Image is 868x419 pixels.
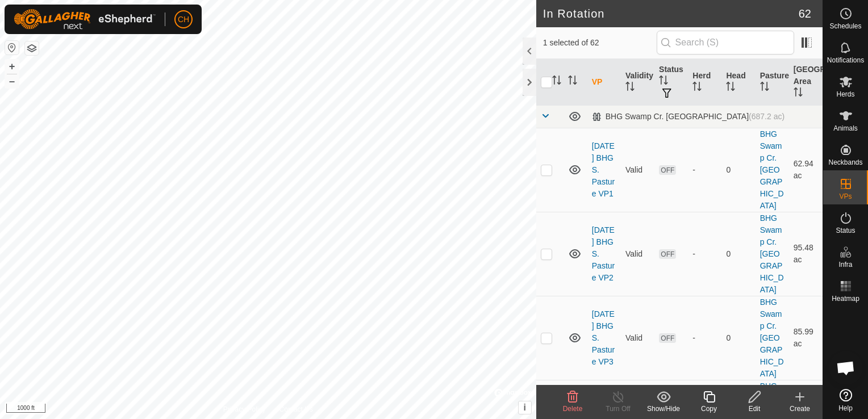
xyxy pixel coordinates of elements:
p-sorticon: Activate to sort [726,83,735,93]
button: Map Layers [25,41,39,55]
td: 95.48 ac [789,212,823,296]
p-sorticon: Activate to sort [692,83,702,93]
span: OFF [659,249,676,259]
a: BHG Swamp Cr. [GEOGRAPHIC_DATA] [760,298,784,378]
td: 0 [721,296,755,380]
a: Contact Us [279,404,313,414]
div: Create [777,404,823,414]
a: Privacy Policy [223,404,266,414]
input: Search (S) [657,31,794,55]
button: + [5,60,19,73]
td: 85.99 ac [789,296,823,380]
button: Reset Map [5,41,19,55]
span: Status [836,227,855,234]
span: Neckbands [828,159,862,166]
div: - [692,248,717,260]
div: BHG Swamp Cr. [GEOGRAPHIC_DATA] [592,112,784,121]
td: 62.94 ac [789,128,823,212]
span: Schedules [829,23,861,30]
button: – [5,74,19,88]
th: Herd [688,59,721,106]
span: Help [838,405,853,412]
span: Infra [838,261,852,268]
div: Turn Off [595,404,641,414]
span: 62 [799,5,811,22]
span: Animals [833,125,858,132]
td: Valid [621,128,654,212]
img: Gallagher Logo [14,9,156,30]
p-sorticon: Activate to sort [552,77,561,86]
a: Help [823,384,868,416]
div: Show/Hide [641,404,686,414]
span: OFF [659,333,676,343]
th: Status [654,59,688,106]
th: Pasture [756,59,789,106]
p-sorticon: Activate to sort [568,77,577,86]
span: VPs [839,193,852,200]
a: [DATE] BHG S. Pasture VP2 [592,225,615,282]
th: VP [587,59,621,106]
span: Notifications [827,57,864,64]
h2: In Rotation [543,7,799,20]
th: Validity [621,59,654,106]
td: 0 [721,212,755,296]
span: OFF [659,165,676,175]
div: - [692,164,717,176]
span: Herds [836,91,854,98]
span: Delete [563,405,583,413]
p-sorticon: Activate to sort [794,89,803,98]
span: Heatmap [832,295,859,302]
a: BHG Swamp Cr. [GEOGRAPHIC_DATA] [760,129,784,210]
div: Edit [732,404,777,414]
a: [DATE] BHG S. Pasture VP1 [592,141,615,198]
span: CH [178,14,189,26]
a: [DATE] BHG S. Pasture VP3 [592,309,615,366]
td: Valid [621,212,654,296]
p-sorticon: Activate to sort [625,83,635,93]
p-sorticon: Activate to sort [760,83,769,93]
td: Valid [621,296,654,380]
span: i [524,403,526,412]
div: Open chat [829,351,863,385]
th: Head [721,59,755,106]
p-sorticon: Activate to sort [659,77,668,86]
div: - [692,332,717,344]
a: BHG Swamp Cr. [GEOGRAPHIC_DATA] [760,213,784,294]
button: i [519,401,531,414]
th: [GEOGRAPHIC_DATA] Area [789,59,823,106]
span: 1 selected of 62 [543,37,657,49]
span: (687.2 ac) [749,112,784,121]
td: 0 [721,128,755,212]
div: Copy [686,404,732,414]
